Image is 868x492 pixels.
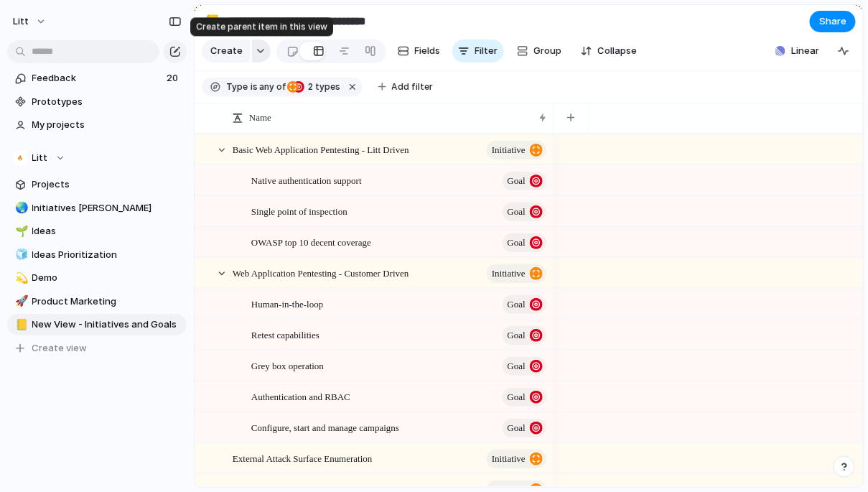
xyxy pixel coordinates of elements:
span: Goal [508,325,526,345]
span: Product Marketing [32,294,182,309]
span: Litt [32,151,48,165]
span: My projects [32,118,182,132]
span: Goal [508,233,526,253]
span: Name [249,111,271,125]
button: Litt [6,10,54,33]
a: 🚀Product Marketing [7,291,187,312]
span: Goal [508,418,526,438]
button: Goal [503,233,546,252]
span: Authentication and RBAC [251,388,350,404]
button: 2 types [287,79,344,95]
span: Goal [508,387,526,407]
button: Filter [452,40,504,62]
span: Native authentication support [251,172,362,188]
button: initiative [487,141,546,159]
span: Fields [415,44,441,58]
span: Basic Web Application Pentesting - Litt Driven [233,141,409,157]
button: Share [810,11,856,32]
a: 💫Demo [7,267,187,289]
button: Goal [503,388,546,407]
span: initiative [492,140,526,160]
span: Filter [475,44,498,58]
span: Goal [508,356,526,376]
span: Group [534,44,562,58]
span: Demo [32,271,182,285]
a: 🌏Initiatives [PERSON_NAME] [7,198,187,219]
a: 📒New View - Initiatives and Goals [7,314,187,335]
a: Projects [7,174,187,195]
span: Human-in-the-loop [251,295,323,312]
button: Goal [503,295,546,314]
span: OWASP top 10 decent coverage [251,233,371,250]
span: Configure, start and manage campaigns [251,419,399,435]
button: Goal [503,203,546,221]
div: 🚀 [15,293,25,310]
span: Share [819,14,846,29]
a: Prototypes [7,91,187,113]
span: Web Application Pentesting - Customer Driven [233,264,409,281]
button: initiative [487,450,546,468]
span: Linear [791,44,819,58]
span: initiative [492,449,526,469]
div: 🧊 [15,246,25,263]
a: 🧊Ideas Prioritization [7,244,187,266]
span: Retest capabilities [251,326,319,343]
span: Collapse [598,44,638,58]
span: Goal [508,202,526,222]
div: 🌱 [15,223,25,240]
span: Single point of inspection [251,203,347,219]
span: Feedback [32,71,162,85]
span: Litt [13,14,29,29]
span: 2 [304,81,316,92]
button: Collapse [575,40,643,62]
span: Projects [32,177,182,192]
span: Prototypes [32,95,182,109]
button: 🌱 [13,224,27,238]
span: Create view [32,341,88,356]
span: Type [226,80,248,93]
a: 🌱Ideas [7,221,187,242]
button: Fields [392,40,447,62]
button: 🧊 [13,248,27,262]
span: Ideas [32,224,182,238]
button: initiative [487,264,546,283]
button: Linear [770,40,825,62]
span: Grey box operation [251,357,324,373]
div: 📒 [205,11,220,31]
button: 🌏 [13,201,27,215]
button: 📒 [13,317,27,332]
button: 💫 [13,271,27,285]
span: is [251,80,258,93]
span: External Attack Surface Enumeration [233,450,373,466]
div: 📒 [15,317,25,333]
button: 📒 [201,10,224,33]
div: 🌏 [15,200,25,216]
span: Ideas Prioritization [32,248,182,262]
button: Goal [503,357,546,376]
button: Group [510,40,569,62]
button: isany of [248,79,289,95]
button: Create [202,40,250,62]
span: Goal [508,171,526,191]
span: Add filter [392,80,434,93]
div: 💫 [15,270,25,287]
span: New View - Initiatives and Goals [32,317,182,332]
span: initiative [492,264,526,284]
span: any of [258,80,286,93]
span: types [304,80,341,93]
button: Litt [7,147,187,169]
button: Add filter [370,77,442,97]
span: Initiatives [PERSON_NAME] [32,201,182,215]
a: My projects [7,114,187,136]
button: Create view [7,338,187,359]
span: 20 [167,71,181,85]
span: Goal [508,294,526,315]
button: Goal [503,419,546,437]
button: Goal [503,326,546,345]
